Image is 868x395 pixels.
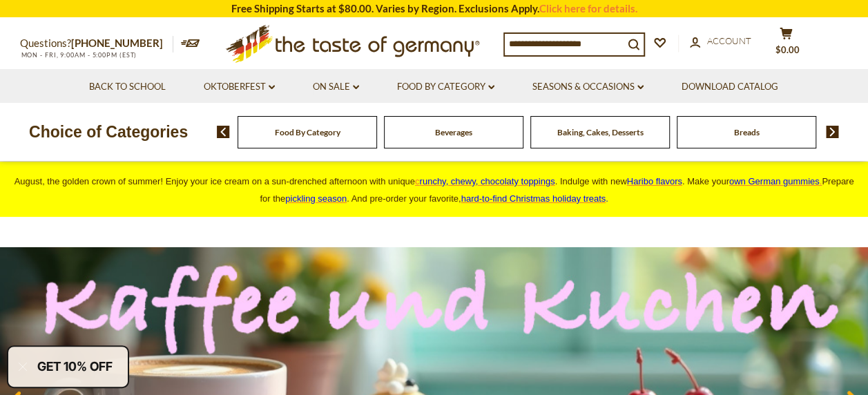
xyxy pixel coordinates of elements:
a: crunchy, chewy, chocolaty toppings [415,176,555,186]
a: Account [690,34,751,49]
a: [PHONE_NUMBER] [71,37,163,49]
a: Seasons & Occasions [532,79,644,95]
p: Questions? [20,35,173,52]
a: own German gummies. [729,176,822,186]
a: Back to School [89,79,166,95]
span: Account [707,35,751,46]
a: Haribo flavors [627,176,682,186]
img: previous arrow [217,126,230,138]
a: pickling season [285,193,347,204]
span: MON - FRI, 9:00AM - 5:00PM (EST) [20,51,137,59]
span: $0.00 [775,44,800,55]
a: Food By Category [397,79,494,95]
span: own German gummies [729,176,820,186]
span: . [461,193,608,204]
a: Click here for details. [539,2,637,15]
a: hard-to-find Christmas holiday treats [461,193,606,204]
a: On Sale [313,79,359,95]
span: August, the golden crown of summer! Enjoy your ice cream on a sun-drenched afternoon with unique ... [15,176,854,204]
a: Food By Category [275,127,340,137]
a: Breads [734,127,760,137]
a: Download Catalog [682,79,778,95]
a: Beverages [435,127,472,137]
button: $0.00 [766,27,807,61]
a: Baking, Cakes, Desserts [557,127,644,137]
span: runchy, chewy, chocolaty toppings [419,176,554,186]
img: next arrow [826,126,839,138]
a: Oktoberfest [204,79,275,95]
